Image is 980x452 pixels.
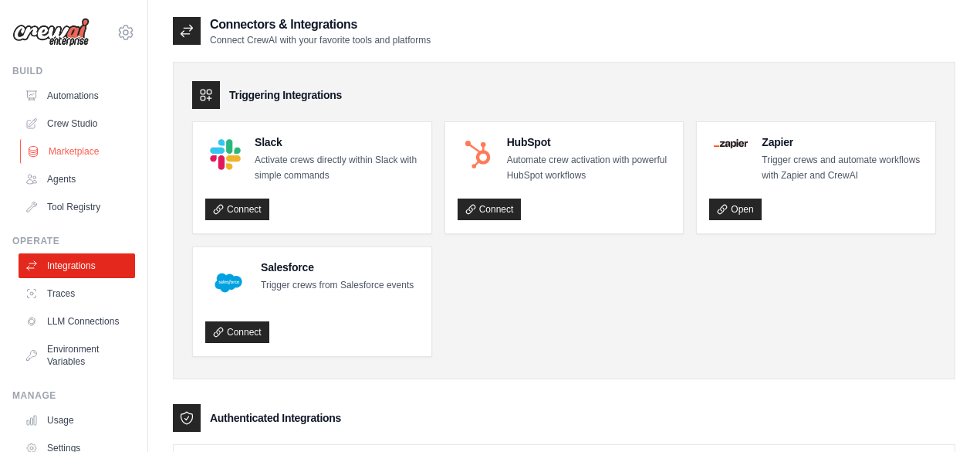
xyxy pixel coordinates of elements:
p: Connect CrewAI with your favorite tools and platforms [210,34,431,46]
h2: Connectors & Integrations [210,15,431,34]
a: Connect [205,321,269,343]
div: Operate [12,235,135,247]
h4: Zapier [762,134,923,150]
p: Trigger crews and automate workflows with Zapier and CrewAI [762,153,923,183]
h4: HubSpot [507,134,671,150]
h3: Triggering Integrations [229,87,342,103]
a: Connect [458,199,522,220]
div: Manage [12,389,135,402]
p: Automate crew activation with powerful HubSpot workflows [507,153,671,183]
a: Agents [19,167,135,192]
h4: Salesforce [261,260,414,275]
a: Open [709,199,761,220]
h4: Slack [255,134,419,150]
a: Marketplace [20,139,137,164]
img: Logo [12,18,90,47]
a: Tool Registry [19,195,135,219]
img: Salesforce Logo [210,264,247,301]
h3: Authenticated Integrations [210,410,341,426]
img: HubSpot Logo [462,139,493,170]
a: Integrations [19,253,135,278]
a: Crew Studio [19,111,135,136]
a: Connect [205,199,269,220]
a: Automations [19,83,135,108]
div: Build [12,65,135,77]
a: Usage [19,408,135,433]
img: Slack Logo [210,139,241,170]
p: Trigger crews from Salesforce events [261,278,414,294]
a: Traces [19,281,135,306]
a: LLM Connections [19,309,135,334]
a: Environment Variables [19,337,135,374]
img: Zapier Logo [714,139,748,148]
p: Activate crews directly within Slack with simple commands [255,153,419,183]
